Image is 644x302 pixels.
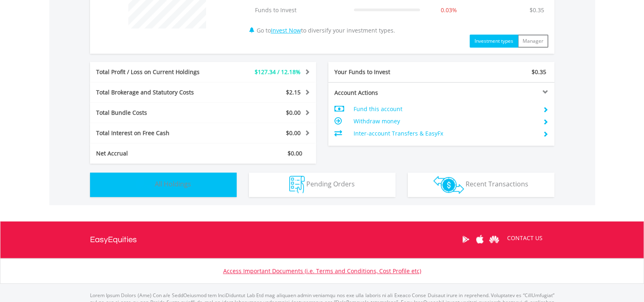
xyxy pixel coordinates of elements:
span: Recent Transactions [466,179,528,188]
button: Manager [518,35,548,48]
span: $0.00 [286,109,301,116]
span: All Holdings [155,179,191,188]
span: $0.00 [288,149,302,157]
button: Recent Transactions [408,173,554,197]
a: CONTACT US [501,227,548,249]
span: $0.00 [286,129,301,137]
td: Withdraw money [353,115,536,127]
div: Total Profit / Loss on Current Holdings [90,68,222,76]
td: Funds to Invest [251,2,350,18]
a: EasyEquities [90,221,137,258]
div: Total Brokerage and Statutory Costs [90,88,222,96]
a: Invest Now [271,26,301,34]
button: All Holdings [90,173,237,197]
span: $0.35 [532,68,546,76]
div: Your Funds to Invest [328,68,442,76]
a: Access Important Documents (i.e. Terms and Conditions, Cost Profile etc) [223,267,421,275]
div: Net Accrual [90,149,222,158]
a: Google Play [459,227,473,252]
img: transactions-zar-wht.png [433,176,464,194]
button: Investment types [470,35,518,48]
a: Apple [473,227,487,252]
span: $127.34 / 12.18% [255,68,301,76]
td: Inter-account Transfers & EasyFx [353,127,536,140]
td: $0.35 [525,2,548,18]
div: Account Actions [328,89,442,97]
span: $2.15 [286,88,301,96]
button: Pending Orders [249,173,396,197]
td: 0.03% [424,2,474,18]
a: Huawei [487,227,501,252]
div: Total Bundle Costs [90,109,222,117]
td: Fund this account [353,103,536,115]
div: Total Interest on Free Cash [90,129,222,137]
img: pending_instructions-wht.png [289,176,305,193]
span: Pending Orders [306,179,355,188]
img: holdings-wht.png [136,176,153,193]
